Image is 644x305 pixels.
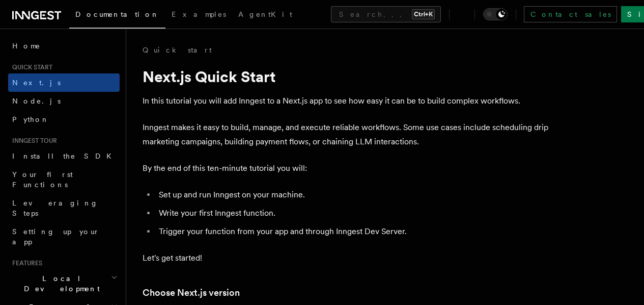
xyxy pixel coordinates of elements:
a: Install the SDK [8,147,120,165]
a: Next.js [8,73,120,92]
kbd: Ctrl+K [412,9,435,19]
p: Inngest makes it easy to build, manage, and execute reliable workflows. Some use cases include sc... [143,120,550,149]
a: Leveraging Steps [8,194,120,222]
li: Set up and run Inngest on your machine. [156,188,550,202]
span: AgentKit [238,10,292,18]
span: Node.js [12,97,61,105]
button: Local Development [8,269,120,298]
p: In this tutorial you will add Inngest to a Next.js app to see how easy it can be to build complex... [143,94,550,108]
a: Choose Next.js version [143,286,240,300]
p: By the end of this ten-minute tutorial you will: [143,161,550,175]
span: Leveraging Steps [12,199,98,217]
span: Home [12,41,41,51]
span: Python [12,115,49,123]
li: Write your first Inngest function. [156,206,550,220]
span: Next.js [12,79,61,87]
a: Node.js [8,92,120,110]
span: Documentation [75,10,159,18]
span: Features [8,259,42,267]
li: Trigger your function from your app and through Inngest Dev Server. [156,224,550,239]
span: Quick start [8,63,52,71]
button: Search...Ctrl+K [331,6,441,22]
a: Quick start [143,45,212,55]
h1: Next.js Quick Start [143,67,550,86]
a: Your first Functions [8,165,120,194]
span: Install the SDK [12,152,118,160]
span: Your first Functions [12,170,73,189]
a: Documentation [69,3,165,29]
span: Inngest tour [8,137,57,145]
span: Local Development [8,273,111,294]
a: Examples [165,3,232,28]
span: Examples [172,10,226,18]
a: Contact sales [524,6,617,22]
p: Let's get started! [143,251,550,265]
a: Setting up your app [8,222,120,251]
a: AgentKit [232,3,298,28]
a: Home [8,37,120,55]
button: Toggle dark mode [483,8,508,20]
span: Setting up your app [12,227,100,246]
a: Python [8,110,120,129]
